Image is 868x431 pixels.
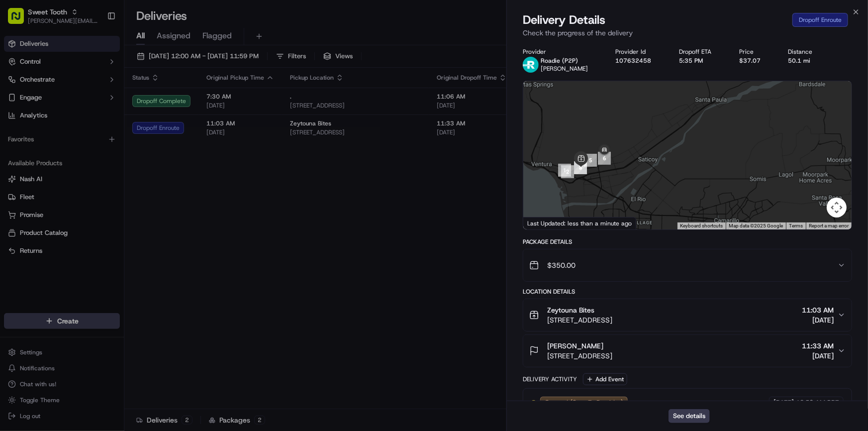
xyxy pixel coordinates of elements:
span: Map data ©2025 Google [729,223,783,228]
span: [PERSON_NAME] [541,65,588,73]
img: 1736555255976-a54dd68f-1ca7-489b-9aae-adbdc363a1c4 [10,95,28,113]
p: Check the progress of the delivery [523,28,852,38]
img: 1736555255976-a54dd68f-1ca7-489b-9aae-adbdc363a1c4 [20,155,28,163]
span: [STREET_ADDRESS] [547,351,612,361]
div: 1 [558,164,571,177]
span: Pylon [99,247,120,254]
img: Google [526,216,559,229]
div: 5:35 PM [679,57,723,65]
div: $37.07 [739,57,772,65]
span: Regen Pajulas [31,181,73,189]
img: 5e9a9d7314ff4150bce227a61376b483.jpg [21,95,39,113]
div: Last Updated: less than a minute ago [523,217,636,229]
span: [DATE] [80,181,100,189]
button: [PERSON_NAME][STREET_ADDRESS]11:33 AM[DATE] [523,335,852,367]
span: • [75,181,78,189]
p: Welcome 👋 [10,40,181,56]
button: See details [669,409,710,423]
span: [DATE] [802,315,834,325]
img: Nash [10,10,30,30]
div: 50.1 mi [788,57,825,65]
button: $350.00 [523,249,852,281]
span: Delivery Details [523,12,605,28]
div: Delivery Activity [523,375,577,383]
div: Package Details [523,238,852,246]
div: 5 [584,154,597,167]
img: 1736555255976-a54dd68f-1ca7-489b-9aae-adbdc363a1c4 [20,182,28,190]
div: Provider Id [616,48,664,56]
div: Distance [788,48,825,56]
div: We're available if you need us! [45,105,137,113]
span: [DATE] [802,351,834,361]
div: 📗 [10,223,18,231]
span: 10:58 AM PDT [796,398,839,407]
span: [PERSON_NAME] [547,341,603,351]
span: $350.00 [547,260,576,270]
span: 11:33 AM [802,341,834,351]
div: Dropoff ETA [679,48,723,56]
span: [DATE] [773,398,794,407]
span: Knowledge Base [20,222,76,232]
button: Start new chat [169,98,181,110]
span: Created (Sent To Provider) [545,398,623,407]
button: Zeytouna Bites[STREET_ADDRESS]11:03 AM[DATE] [523,299,852,331]
div: Location Details [523,288,852,296]
button: See all [154,127,181,139]
a: 💻API Documentation [80,218,164,236]
img: roadie-logo-v2.jpg [523,57,539,73]
div: 💻 [84,223,92,231]
button: Keyboard shortcuts [680,222,723,229]
span: [STREET_ADDRESS] [547,315,612,325]
a: Terms (opens in new tab) [789,223,803,228]
a: Report a map error [809,223,849,228]
span: API Documentation [94,222,160,232]
span: [PERSON_NAME] [31,154,81,162]
div: 2 [561,165,574,178]
span: 11:03 AM [802,305,834,315]
button: 107632458 [616,57,652,65]
div: Past conversations [10,129,67,137]
input: Got a question? Start typing here... [26,64,179,75]
div: Start new chat [45,95,163,105]
div: 6 [598,152,611,165]
div: Price [739,48,772,56]
span: • [83,154,86,162]
button: Add Event [583,373,627,385]
p: Roadie (P2P) [541,57,588,65]
div: Provider [523,48,600,56]
span: Zeytouna Bites [547,305,594,315]
span: [DATE] [88,154,108,162]
img: Regen Pajulas [10,172,26,188]
a: 📗Knowledge Base [6,218,80,236]
a: Powered byPylon [70,246,120,254]
a: Open this area in Google Maps (opens a new window) [526,216,559,229]
button: Map camera controls [827,198,847,217]
img: Bea Lacdao [10,145,26,161]
div: 4 [574,161,587,174]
